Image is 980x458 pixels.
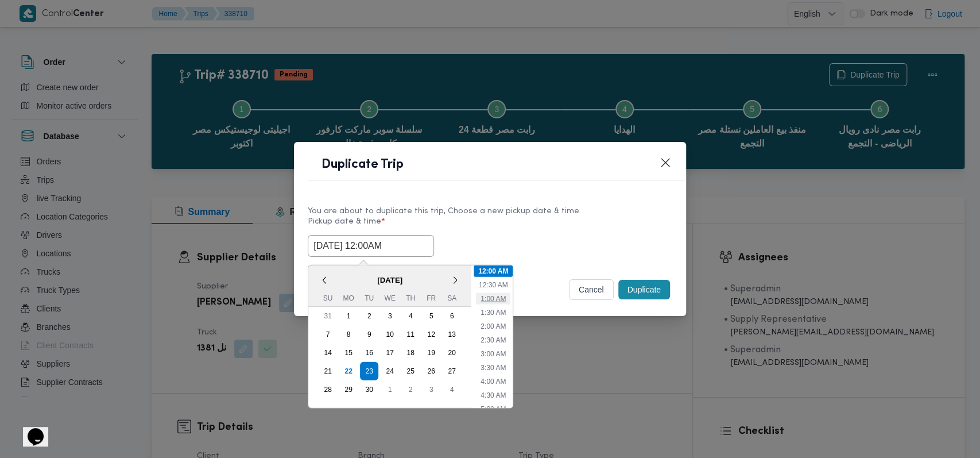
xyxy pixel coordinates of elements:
label: Pickup date & time [308,217,672,235]
div: You are about to duplicate this trip, Choose a new pickup date & time [308,205,672,217]
button: Duplicate [618,280,670,299]
ul: Time [474,265,513,407]
li: 12:00 AM [474,265,513,276]
h1: Duplicate Trip [321,156,404,174]
iframe: chat widget [11,412,48,447]
button: cancel [569,279,614,300]
input: Choose date & time [308,235,434,257]
button: Closes this modal window [659,156,672,170]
